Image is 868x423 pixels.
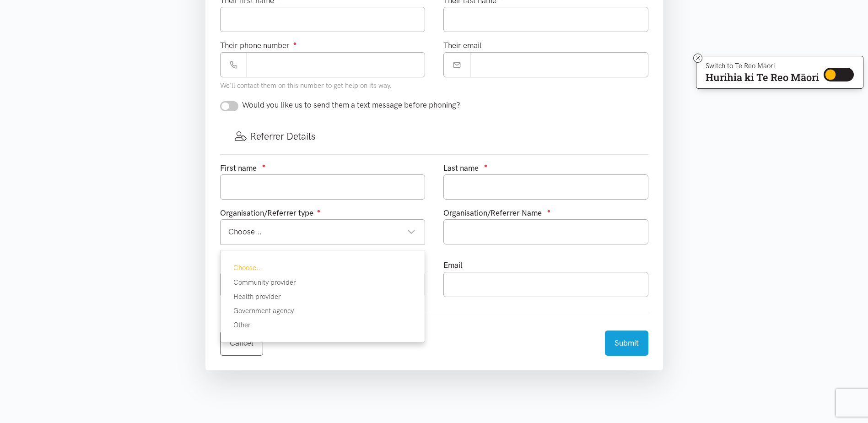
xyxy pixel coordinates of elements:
small: We'll contact them on this number to get help on its way. [220,81,392,90]
label: Last name [443,162,479,174]
label: Their email [443,39,482,52]
div: Government agency [221,305,425,316]
sup: ● [547,207,551,214]
label: Their phone number [220,39,297,52]
sup: ● [317,207,321,214]
sup: ● [293,40,297,47]
sup: ● [262,162,266,169]
input: Email [470,52,648,77]
div: Other [221,320,425,331]
label: Organisation/Referrer Name [443,207,542,219]
div: Health provider [221,291,425,302]
span: Would you like us to send them a text message before phoning? [242,100,460,109]
h3: Referrer Details [235,130,634,143]
button: Submit [605,331,648,356]
div: Choose... [221,262,425,273]
div: Community provider [221,277,425,288]
p: Switch to Te Reo Māori [706,63,819,69]
p: Hurihia ki Te Reo Māori [706,73,819,81]
a: Cancel [220,331,263,356]
label: Email [443,259,463,271]
sup: ● [484,162,488,169]
div: Organisation/Referrer type [220,207,425,219]
label: First name [220,162,257,174]
input: Phone number [247,52,425,77]
div: Choose... [228,226,415,238]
